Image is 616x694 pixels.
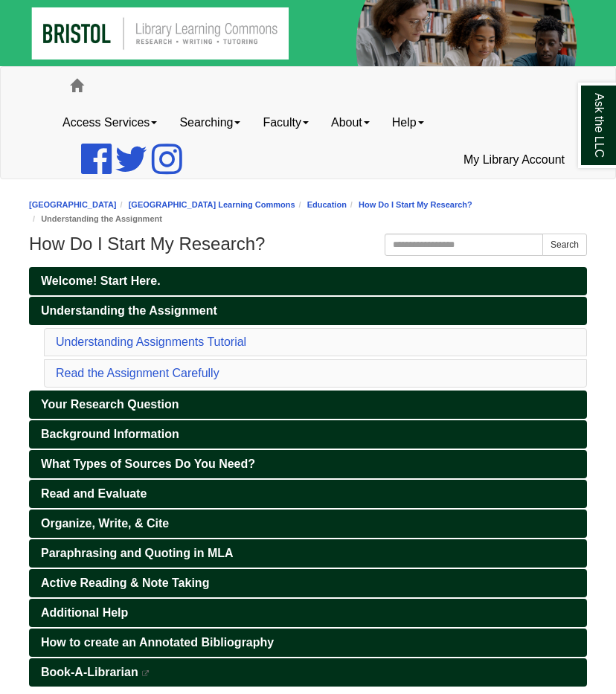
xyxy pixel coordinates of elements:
[251,104,320,141] a: Faculty
[41,606,128,619] span: Additional Help
[452,141,576,179] a: My Library Account
[29,198,587,227] nav: breadcrumb
[29,480,587,508] a: Read and Evaluate
[41,576,209,589] span: Active Reading & Note Taking
[41,487,147,500] span: Read and Evaluate
[41,398,179,411] span: Your Research Question
[56,335,246,348] a: Understanding Assignments Tutorial
[41,547,234,559] span: Paraphrasing and Quoting in MLA
[56,367,219,379] a: Read the Assignment Carefully
[320,104,381,141] a: About
[29,420,587,449] a: Background Information
[29,267,587,295] a: Welcome! Start Here.
[29,234,587,254] h1: How Do I Start My Research?
[29,510,587,538] a: Organize, Write, & Cite
[29,629,587,657] a: How to create an Annotated Bibliography
[129,200,295,209] a: [GEOGRAPHIC_DATA] Learning Commons
[29,569,587,597] a: Active Reading & Note Taking
[29,539,587,568] a: Paraphrasing and Quoting in MLA
[41,636,274,649] span: How to create an Annotated Bibliography
[29,450,587,478] a: What Types of Sources Do You Need?
[29,391,587,419] a: Your Research Question
[168,104,251,141] a: Searching
[41,666,138,678] span: Book-A-Librarian
[29,658,587,687] a: Book-A-Librarian
[29,297,587,325] a: Understanding the Assignment
[41,457,255,470] span: What Types of Sources Do You Need?
[141,670,150,677] i: This link opens in a new window
[41,517,169,530] span: Organize, Write, & Cite
[29,599,587,627] a: Additional Help
[29,200,117,209] a: [GEOGRAPHIC_DATA]
[359,200,472,209] a: How Do I Start My Research?
[381,104,435,141] a: Help
[542,234,587,256] button: Search
[29,212,162,226] li: Understanding the Assignment
[41,274,161,287] span: Welcome! Start Here.
[41,304,217,317] span: Understanding the Assignment
[307,200,347,209] a: Education
[51,104,168,141] a: Access Services
[41,428,179,440] span: Background Information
